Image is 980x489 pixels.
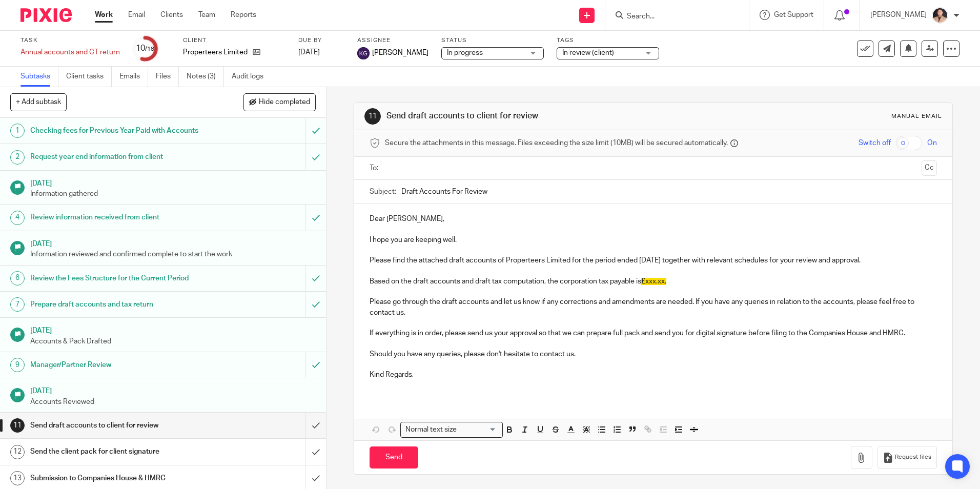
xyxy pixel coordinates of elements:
[30,210,207,225] h1: Review information received from client
[298,49,320,56] span: [DATE]
[891,112,942,120] div: Manual email
[357,47,370,59] img: svg%3E
[66,67,112,87] a: Client tasks
[370,297,936,318] p: Please go through the draft accounts and let us know if any corrections and amendments are needed...
[370,235,936,245] p: I hope you are keeping well.
[10,358,25,372] div: 9
[10,124,25,138] div: 1
[21,47,120,57] div: Annual accounts and CT return
[21,36,120,45] label: Task
[95,10,113,20] a: Work
[460,424,497,435] input: Search for option
[30,336,316,347] p: Accounts & Pack Drafted
[10,297,25,312] div: 7
[136,43,154,54] div: 10
[357,36,428,45] label: Assignee
[30,383,316,396] h1: [DATE]
[370,255,936,266] p: Please find the attached draft accounts of Properteers Limited for the period ended [DATE] togeth...
[160,10,183,20] a: Clients
[30,297,207,312] h1: Prepare draft accounts and tax return
[183,47,248,57] p: Properteers Limited
[562,49,614,56] span: In review (client)
[557,36,659,45] label: Tags
[370,187,396,197] label: Subject:
[21,8,72,22] img: Pixie
[370,370,936,380] p: Kind Regards,
[370,214,936,224] p: Dear [PERSON_NAME],
[30,397,316,407] p: Accounts Reviewed
[21,67,58,87] a: Subtasks
[145,46,154,52] small: /18
[372,48,428,58] span: [PERSON_NAME]
[30,123,207,138] h1: Checking fees for Previous Year Paid with Accounts
[30,323,316,336] h1: [DATE]
[370,446,418,468] input: Send
[10,471,25,485] div: 13
[187,67,224,87] a: Notes (3)
[10,445,25,459] div: 12
[385,138,728,148] span: Secure the attachments in this message. Files exceeding the size limit (10MB) will be secured aut...
[231,10,256,20] a: Reports
[932,7,948,24] img: Nikhil%20(2).jpg
[30,418,207,433] h1: Send draft accounts to client for review
[386,111,675,121] h1: Send draft accounts to client for review
[403,424,459,435] span: Normal text size
[364,108,381,125] div: 11
[859,138,891,148] span: Switch off
[259,98,310,107] span: Hide completed
[30,357,207,373] h1: Manager/Partner Review
[927,138,937,148] span: On
[128,10,145,20] a: Email
[877,446,937,469] button: Request files
[30,444,207,459] h1: Send the client pack for client signature
[626,12,718,22] input: Search
[298,36,344,45] label: Due by
[10,418,25,433] div: 11
[447,49,483,56] span: In progress
[400,422,503,438] div: Search for option
[922,160,937,176] button: Cc
[870,10,927,20] p: [PERSON_NAME]
[641,278,666,285] span: £xxx.xx.
[30,471,207,486] h1: Submission to Companies House & HMRC
[10,211,25,225] div: 4
[370,276,936,287] p: Based on the draft accounts and draft tax computation, the corporation tax payable is
[198,10,215,20] a: Team
[183,36,285,45] label: Client
[243,93,316,111] button: Hide completed
[370,328,936,338] p: If everything is in order, please send us your approval so that we can prepare full pack and send...
[30,189,316,199] p: Information gathered
[30,236,316,249] h1: [DATE]
[119,67,148,87] a: Emails
[156,67,179,87] a: Files
[30,271,207,286] h1: Review the Fees Structure for the Current Period
[30,249,316,259] p: Information reviewed and confirmed complete to start the work
[10,93,67,111] button: + Add subtask
[441,36,544,45] label: Status
[370,349,936,359] p: Should you have any queries, please don't hesitate to contact us.
[232,67,271,87] a: Audit logs
[30,176,316,189] h1: [DATE]
[10,150,25,165] div: 2
[10,271,25,286] div: 6
[895,453,931,461] span: Request files
[774,11,813,18] span: Get Support
[30,149,207,165] h1: Request year end information from client
[370,163,381,173] label: To:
